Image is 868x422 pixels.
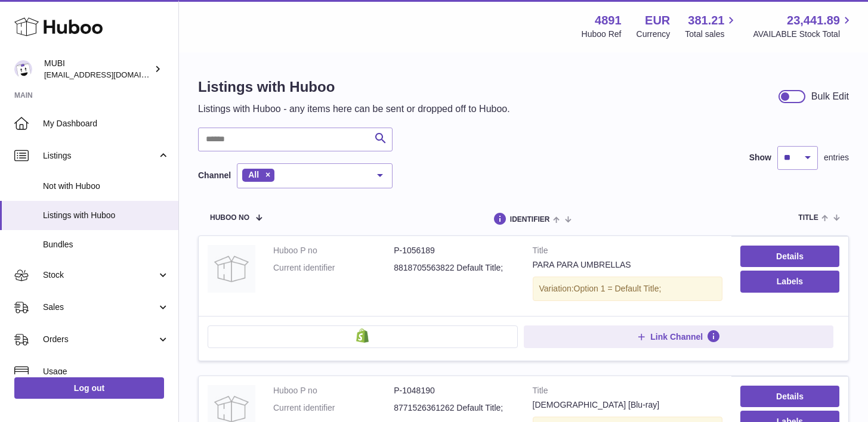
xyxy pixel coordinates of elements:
[43,239,169,250] span: Bundles
[394,385,514,396] dd: P-1048190
[43,210,169,221] span: Listings with Huboo
[198,77,510,97] h1: Listings with Huboo
[510,216,550,224] span: identifier
[198,103,510,116] p: Listings with Huboo - any items here can be sent or dropped off to Huboo.
[811,90,849,103] div: Bulk Edit
[43,269,157,281] span: Stock
[753,29,854,40] span: AVAILABLE Stock Total
[787,13,840,29] span: 23,441.89
[43,334,157,345] span: Orders
[198,170,231,181] label: Channel
[753,13,854,40] a: 23,441.89 AVAILABLE Stock Total
[273,385,394,396] dt: Huboo P no
[394,262,514,274] dd: 8818705563822 Default Title;
[43,118,169,129] span: My Dashboard
[394,402,514,414] dd: 8771526361262 Default Title;
[208,245,255,293] img: PARA PARA UMBRELLAS
[650,331,703,342] span: Link Channel
[533,245,722,259] strong: Title
[595,13,622,29] strong: 4891
[685,13,738,40] a: 381.21 Total sales
[824,152,849,163] span: entries
[688,13,724,29] span: 381.21
[44,70,175,79] span: [EMAIL_ADDRESS][DOMAIN_NAME]
[645,13,670,29] strong: EUR
[574,284,662,293] span: Option 1 = Default Title;
[533,277,722,301] div: Variation:
[740,271,839,292] button: Labels
[798,214,818,222] span: title
[273,262,394,274] dt: Current identifier
[524,325,834,348] button: Link Channel
[533,259,722,271] div: PARA PARA UMBRELLAS
[749,152,771,163] label: Show
[356,328,369,343] img: shopify-small.png
[210,214,249,222] span: Huboo no
[43,366,169,377] span: Usage
[394,245,514,256] dd: P-1056189
[44,58,152,80] div: MUBI
[14,60,32,78] img: shop@mubi.com
[43,302,157,313] span: Sales
[248,170,259,179] span: All
[273,245,394,256] dt: Huboo P no
[43,150,157,162] span: Listings
[740,246,839,267] a: Details
[740,386,839,407] a: Details
[533,399,722,411] div: [DEMOGRAPHIC_DATA] [Blu-ray]
[637,29,671,40] div: Currency
[533,385,722,399] strong: Title
[273,402,394,414] dt: Current identifier
[685,29,738,40] span: Total sales
[582,29,622,40] div: Huboo Ref
[14,377,164,399] a: Log out
[43,181,169,192] span: Not with Huboo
